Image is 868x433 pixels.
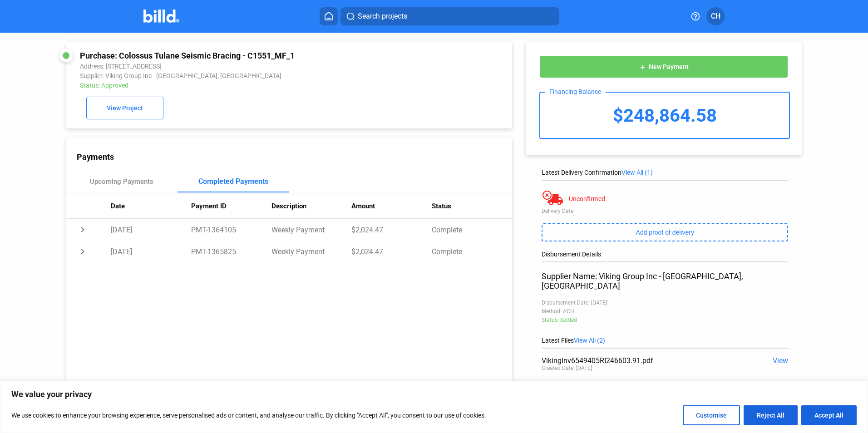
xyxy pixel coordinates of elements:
[432,241,512,262] td: Complete
[711,11,720,22] span: CH
[683,405,740,425] button: Customise
[542,271,788,290] div: Supplier Name: Viking Group Inc - [GEOGRAPHIC_DATA], [GEOGRAPHIC_DATA]
[111,241,191,262] td: [DATE]
[11,389,857,400] p: We value your privacy
[11,410,486,421] p: We use cookies to enhance your browsing experience, serve personalised ads or content, and analys...
[351,241,432,262] td: $2,024.47
[143,10,179,23] img: Billd Company Logo
[542,308,788,315] div: Method: ACH
[271,241,352,262] td: Weekly Payment
[198,177,268,186] div: Completed Payments
[191,193,271,219] th: Payment ID
[542,300,788,306] div: Disbursement Date: [DATE]
[542,208,788,214] div: Delivery Date:
[80,72,415,79] div: Supplier: Viking Group Inc - [GEOGRAPHIC_DATA], [GEOGRAPHIC_DATA]
[191,241,271,262] td: PMT-1365825
[542,365,592,371] div: Created Date: [DATE]
[542,317,788,323] div: Status: Settled
[542,251,788,258] div: Disbursement Details
[706,7,725,25] button: CH
[90,177,153,186] div: Upcoming Payments
[111,219,191,241] td: [DATE]
[744,405,798,425] button: Reject All
[539,55,788,78] button: New Payment
[639,64,646,71] mat-icon: add
[80,82,415,89] div: Status: Approved
[351,193,432,219] th: Amount
[540,93,789,138] div: $248,864.58
[542,337,788,344] div: Latest Files
[542,223,788,241] button: Add proof of delivery
[569,195,605,202] div: Unconfirmed
[107,105,143,112] span: View Project
[80,51,415,60] div: Purchase: Colossus Tulane Seismic Bracing - C1551_MF_1
[542,356,739,365] div: VikingInv6549405RI246603.91.pdf
[191,219,271,241] td: PMT-1364105
[111,193,191,219] th: Date
[649,64,689,71] span: New Payment
[271,193,352,219] th: Description
[86,97,163,119] button: View Project
[545,88,606,95] div: Financing Balance
[621,169,653,176] span: View All (1)
[801,405,857,425] button: Accept All
[636,229,694,236] span: Add proof of delivery
[574,337,605,344] span: View All (2)
[432,193,512,219] th: Status
[77,152,512,162] div: Payments
[271,219,352,241] td: Weekly Payment
[773,356,788,365] span: View
[358,11,407,22] span: Search projects
[432,219,512,241] td: Complete
[340,7,559,25] button: Search projects
[542,169,788,176] div: Latest Delivery Confirmation
[351,219,432,241] td: $2,024.47
[80,63,415,70] div: Address: [STREET_ADDRESS]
